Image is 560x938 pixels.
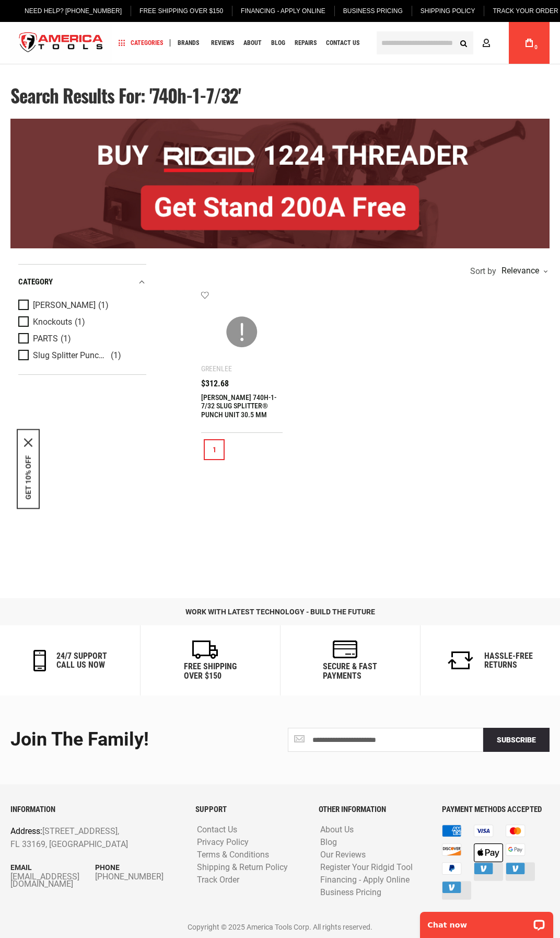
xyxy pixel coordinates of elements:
[10,826,42,836] span: Address:
[318,838,340,848] a: Blog
[184,662,237,680] h6: Free Shipping Over $150
[201,380,229,388] span: $312.68
[33,351,108,360] span: Slug Splitter Punches for Stainless Steel
[290,36,321,50] a: Repairs
[271,40,285,46] span: Blog
[95,873,180,880] a: [PHONE_NUMBER]
[211,40,234,46] span: Reviews
[243,40,262,46] span: About
[10,24,112,63] img: America Tools
[453,33,473,53] button: Search
[178,40,199,46] span: Brands
[24,439,32,447] button: Close
[295,40,317,46] span: Repairs
[33,334,58,344] span: PARTS
[318,850,368,860] a: Our Reviews
[10,119,550,249] img: BOGO: Buy RIDGID® 1224 Threader, Get Stand 200A Free!
[18,275,146,289] div: category
[318,888,384,898] a: Business Pricing
[98,301,109,310] span: (1)
[195,805,303,814] h6: SUPPORT
[18,316,144,328] a: Knockouts (1)
[534,44,538,50] span: 0
[24,439,32,447] svg: close icon
[497,736,536,744] span: Subscribe
[212,302,272,362] img: GREENLEE 740H-1-7/32 SLUG SPLITTER® PUNCH UNIT 30.5 MM
[442,805,550,814] h6: PAYMENT METHODS ACCEPTED
[10,119,550,127] a: BOGO: Buy RIDGID® 1224 Threader, Get Stand 200A Free!
[201,364,232,373] div: Greenlee
[206,36,239,50] a: Reviews
[318,863,415,873] a: Register Your Ridgid Tool
[413,905,560,938] iframe: LiveChat chat widget
[194,825,240,835] a: Contact Us
[483,728,550,752] button: Subscribe
[326,40,359,46] span: Contact Us
[18,300,144,311] a: [PERSON_NAME] (1)
[75,318,85,327] span: (1)
[499,267,547,275] div: Relevance
[18,264,146,375] div: Product Filters
[323,662,377,680] h6: secure & fast payments
[194,850,272,860] a: Terms & Conditions
[519,22,539,64] a: 0
[204,439,225,460] a: 1
[18,333,144,345] a: PARTS (1)
[194,875,242,885] a: Track Order
[10,873,95,888] a: [EMAIL_ADDRESS][DOMAIN_NAME]
[111,351,121,360] span: (1)
[321,36,364,50] a: Contact Us
[114,36,168,50] a: Categories
[318,875,412,885] a: Financing - Apply Online
[33,317,72,327] span: Knockouts
[239,36,266,50] a: About
[194,863,290,873] a: Shipping & Return Policy
[10,24,112,63] a: store logo
[10,825,146,851] p: [STREET_ADDRESS], FL 33169, [GEOGRAPHIC_DATA]
[10,729,272,750] div: Join the Family!
[10,82,241,109] span: Search results for: '740h-1-7/32'
[319,805,426,814] h6: OTHER INFORMATION
[10,805,180,814] h6: INFORMATION
[173,36,204,50] a: Brands
[95,862,180,873] p: Phone
[194,838,251,848] a: Privacy Policy
[24,455,32,500] button: GET 10% OFF
[266,36,290,50] a: Blog
[10,862,95,873] p: Email
[56,651,107,670] h6: 24/7 support call us now
[10,921,550,933] p: Copyright © 2025 America Tools Corp. All rights reserved.
[318,825,356,835] a: About Us
[33,301,96,310] span: [PERSON_NAME]
[470,267,496,276] span: Sort by
[201,393,276,419] a: [PERSON_NAME] 740H-1-7/32 SLUG SPLITTER® PUNCH UNIT 30.5 MM
[484,651,533,670] h6: Hassle-Free Returns
[18,350,144,361] a: Slug Splitter Punches for Stainless Steel (1)
[61,335,71,344] span: (1)
[421,7,475,15] span: Shipping Policy
[119,39,163,47] span: Categories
